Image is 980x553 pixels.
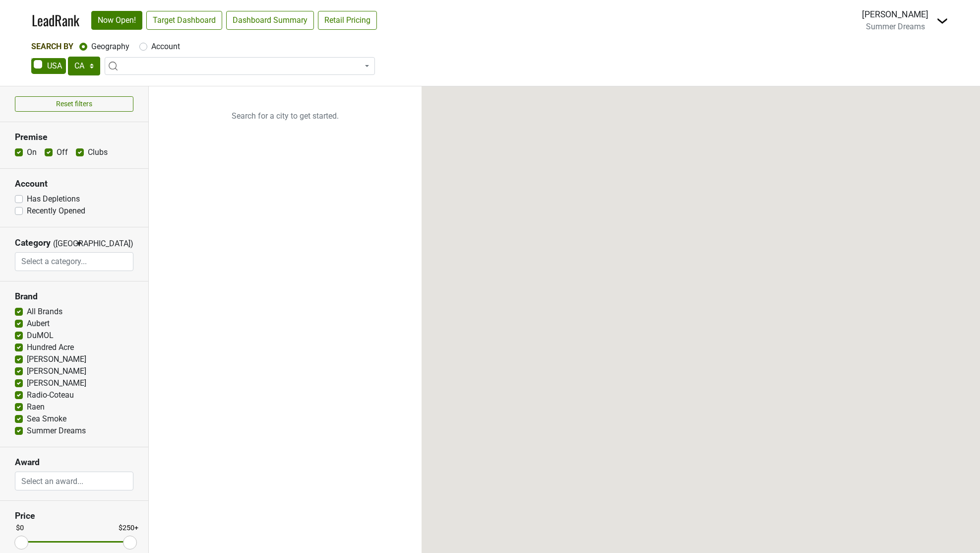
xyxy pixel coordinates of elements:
[27,365,86,377] label: [PERSON_NAME]
[53,238,73,252] span: ([GEOGRAPHIC_DATA])
[88,146,108,158] label: Clubs
[15,511,133,521] h3: Price
[91,41,129,53] label: Geography
[27,389,74,401] label: Radio-Coteau
[226,11,314,30] a: Dashboard Summary
[27,401,45,413] label: Raen
[75,239,83,248] span: ▼
[27,342,74,353] label: Hundred Acre
[151,41,180,53] label: Account
[27,205,85,217] label: Recently Opened
[27,353,86,365] label: [PERSON_NAME]
[57,146,68,158] label: Off
[15,472,132,490] input: Select an award...
[119,523,138,534] div: $250+
[27,330,54,342] label: DuMOL
[27,306,62,318] label: All Brands
[31,42,73,51] span: Search By
[27,146,37,158] label: On
[15,252,132,271] input: Select a category...
[15,238,51,248] h3: Category
[32,10,79,31] a: LeadRank
[27,318,50,330] label: Aubert
[27,377,86,389] label: [PERSON_NAME]
[27,413,66,425] label: Sea Smoke
[146,11,222,30] a: Target Dashboard
[862,8,928,21] div: [PERSON_NAME]
[27,193,80,205] label: Has Depletions
[15,457,133,468] h3: Award
[27,425,86,437] label: Summer Dreams
[936,15,948,27] img: Dropdown Menu
[318,11,377,30] a: Retail Pricing
[866,22,925,31] span: Summer Dreams
[16,523,24,534] div: $0
[15,179,133,189] h3: Account
[15,96,133,112] button: Reset filters
[15,132,133,142] h3: Premise
[149,86,422,146] p: Search for a city to get started.
[91,11,142,30] a: Now Open!
[15,291,133,302] h3: Brand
